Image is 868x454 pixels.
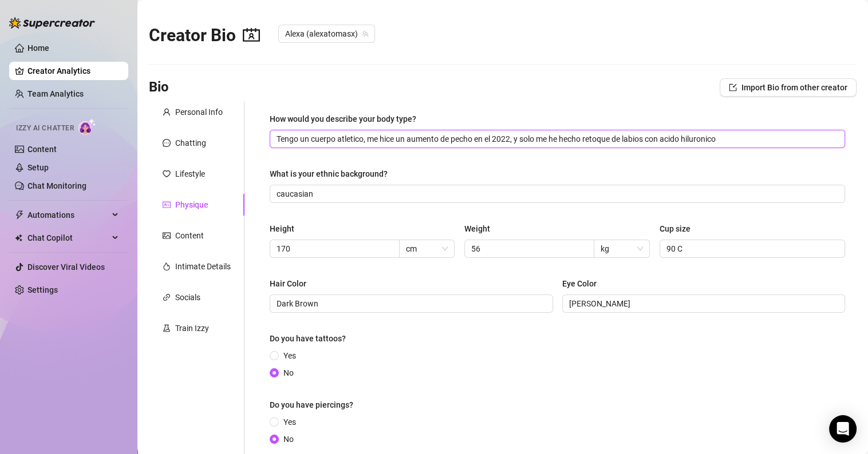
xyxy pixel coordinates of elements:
[270,113,424,125] label: How would you describe your body type?
[163,170,171,178] span: heart
[149,78,169,97] h3: Bio
[601,240,642,257] span: kg
[270,277,306,290] div: Hair Color
[175,229,204,242] div: Content
[270,113,416,125] div: How would you describe your body type?
[277,133,836,145] input: How would you describe your body type?
[569,297,837,310] input: Eye Color
[270,222,302,235] label: Height
[406,240,448,257] span: cm
[27,43,49,53] a: Home
[270,332,354,345] label: Do you have tattoos?
[270,277,314,290] label: Hair Color
[279,349,301,362] span: Yes
[163,232,171,240] span: picture
[15,234,22,242] img: Chat Copilot
[279,416,301,428] span: Yes
[27,89,84,98] a: Team Analytics
[277,188,836,200] input: What is your ethnic background?
[9,17,95,29] img: logo-BBDzfeDw.svg
[27,181,86,190] a: Chat Monitoring
[78,118,96,135] img: AI Chatter
[741,83,847,92] span: Import Bio from other creator
[175,198,208,211] div: Physique
[175,137,206,149] div: Chatting
[27,262,105,272] a: Discover Viral Videos
[279,367,298,379] span: No
[175,260,231,273] div: Intimate Details
[279,433,298,445] span: No
[471,242,585,255] input: Weight
[16,123,74,134] span: Izzy AI Chatter
[27,163,49,172] a: Setup
[562,277,605,290] label: Eye Color
[27,62,119,80] a: Creator Analytics
[270,168,396,180] label: What is your ethnic background?
[27,145,57,154] a: Content
[277,297,544,310] input: Hair Color
[163,139,171,147] span: message
[175,168,205,180] div: Lifestyle
[270,399,361,411] label: Do you have piercings?
[666,242,836,255] input: Cup size
[562,277,597,290] div: Eye Color
[729,83,737,91] span: import
[464,222,498,235] label: Weight
[149,25,260,46] h2: Creator Bio
[163,108,171,116] span: user
[27,285,58,294] a: Settings
[163,201,171,209] span: idcard
[243,26,260,43] span: contacts
[660,222,699,235] label: Cup size
[270,222,294,235] div: Height
[277,242,390,255] input: Height
[285,25,368,42] span: Alexa (alexatomasx)
[464,222,490,235] div: Weight
[829,415,857,443] div: Open Intercom Messenger
[27,206,109,224] span: Automations
[163,262,171,270] span: fire
[660,222,691,235] div: Cup size
[175,291,200,304] div: Socials
[270,168,388,180] div: What is your ethnic background?
[270,332,346,345] div: Do you have tattoos?
[362,30,369,37] span: team
[163,324,171,332] span: experiment
[175,106,223,118] div: Personal Info
[27,229,109,247] span: Chat Copilot
[720,78,857,97] button: Import Bio from other creator
[175,322,209,334] div: Train Izzy
[270,399,353,411] div: Do you have piercings?
[163,293,171,301] span: link
[15,210,24,220] span: thunderbolt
